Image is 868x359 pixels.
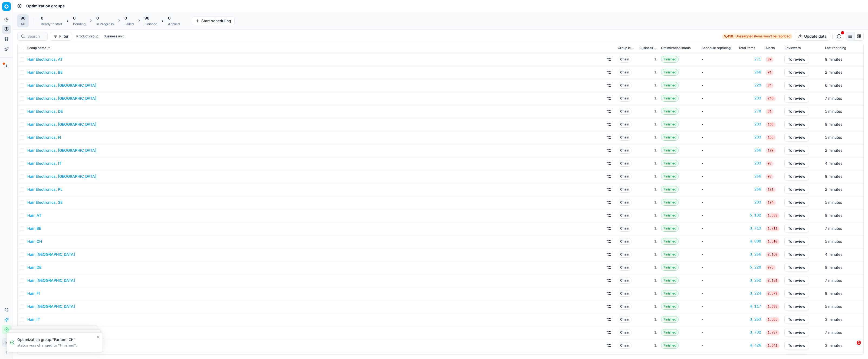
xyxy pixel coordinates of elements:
button: Sorted by Group name ascending [46,45,52,51]
a: Hair Electronics, [GEOGRAPHIC_DATA] [27,96,96,101]
div: 1 [639,239,657,244]
span: 5 minutes [825,239,842,244]
a: Hair Electronics, BE [27,70,63,75]
button: To review [784,55,809,64]
span: Chain [618,225,632,232]
span: Business unit [639,46,657,50]
div: 1 [639,265,657,270]
div: 5,220 [738,265,761,270]
a: 266 [738,187,761,192]
span: 7 minutes [825,330,842,335]
div: 1 [639,57,657,62]
span: 9 minutes [825,57,842,62]
button: To review [784,263,809,272]
span: 1 [857,341,861,345]
div: 1 [639,304,657,309]
button: To review [784,185,809,194]
a: Hair, [GEOGRAPHIC_DATA] [27,304,75,309]
div: In Progress [96,22,114,26]
div: 1 [639,200,657,205]
a: Hair Electronics, SE [27,200,63,205]
a: 5,458Unassigned items won't be repriced [722,34,793,39]
span: Chain [618,121,632,128]
td: - [699,339,736,352]
span: Finished [661,173,679,180]
span: 9 minutes [825,174,842,179]
span: 2,579 [765,291,780,296]
span: Optimization groups [26,3,65,9]
span: Finished [661,56,679,63]
button: Business unit [101,33,126,40]
div: status was changed to "Finished". [17,343,96,348]
a: 203 [738,200,761,205]
td: - [699,209,736,222]
span: Chain [618,342,632,349]
span: 2 minutes [825,187,842,192]
td: - [699,196,736,209]
span: Finished [661,238,679,245]
div: 256 [738,70,761,75]
span: 2,160 [765,252,780,257]
div: 1 [639,317,657,322]
button: To review [784,341,809,350]
a: 3,224 [738,291,761,296]
span: Finished [661,264,679,271]
button: To review [784,224,809,233]
a: Hair Electronics, PL [27,187,63,192]
div: 256 [738,174,761,179]
span: Chain [618,82,632,89]
span: 2 minutes [825,148,842,153]
a: Hair Electronics, [GEOGRAPHIC_DATA] [27,174,96,179]
a: 3,252 [738,278,761,283]
button: To review [784,276,809,285]
span: 0 [168,15,170,21]
div: All [21,22,25,26]
span: 8 minutes [825,265,842,270]
td: - [699,66,736,79]
span: Finished [661,95,679,102]
span: Reviewers [784,46,801,50]
span: 1,638 [765,304,780,309]
a: Hair Electronics, AT [27,57,63,62]
div: 278 [738,109,761,114]
a: Hair, CH [27,239,42,244]
a: 203 [738,161,761,166]
span: Finished [661,290,679,297]
td: - [699,157,736,170]
a: 3,732 [738,330,761,335]
span: 1,565 [765,317,780,322]
span: 121 [765,187,776,192]
div: 4,426 [738,343,761,348]
div: 1 [639,330,657,335]
span: 3 minutes [825,317,842,322]
div: 1 [639,187,657,192]
div: 1 [639,226,657,231]
span: 0 [124,15,127,21]
button: Close toast [95,334,101,340]
span: Chain [618,329,632,336]
div: 203 [738,96,761,101]
span: Finished [661,277,679,284]
span: 9 minutes [825,291,842,296]
span: 194 [765,200,776,205]
span: JW [2,339,11,347]
button: To review [784,133,809,142]
td: - [699,287,736,300]
span: 89 [765,57,774,62]
button: To review [784,81,809,90]
div: 271 [738,57,761,62]
td: - [699,300,736,313]
div: 1 [639,148,657,153]
iframe: Intercom live chat [846,341,859,354]
span: Group name [27,46,46,50]
span: Finished [661,329,679,336]
div: 1 [639,213,657,218]
div: 203 [738,122,761,127]
div: Finished [144,22,157,26]
div: 1 [639,83,657,88]
span: 0 [41,15,43,21]
div: 1 [639,291,657,296]
a: Hair, [GEOGRAPHIC_DATA] [27,278,75,283]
